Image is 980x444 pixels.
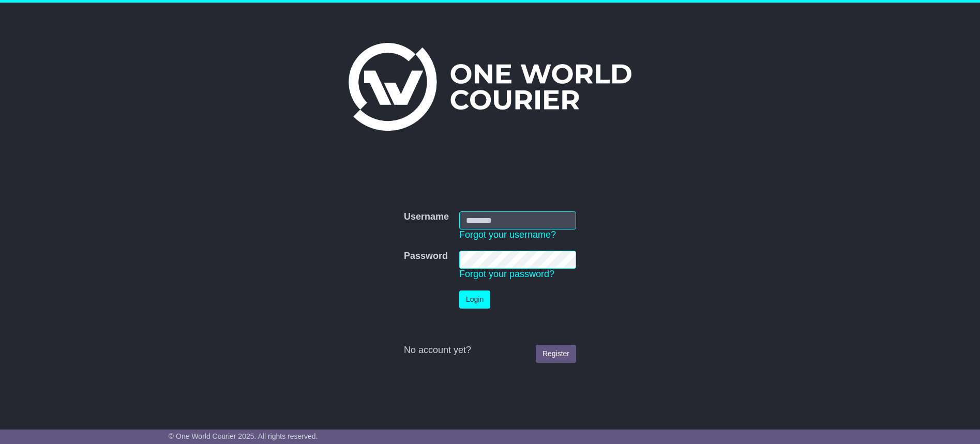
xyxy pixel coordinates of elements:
img: One World [349,43,631,131]
a: Forgot your username? [459,229,556,240]
label: Password [404,251,448,262]
span: © One World Courier 2025. All rights reserved. [169,432,318,440]
div: No account yet? [404,345,576,356]
a: Forgot your password? [459,269,554,279]
button: Login [459,290,490,309]
a: Register [536,345,576,363]
label: Username [404,211,449,223]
